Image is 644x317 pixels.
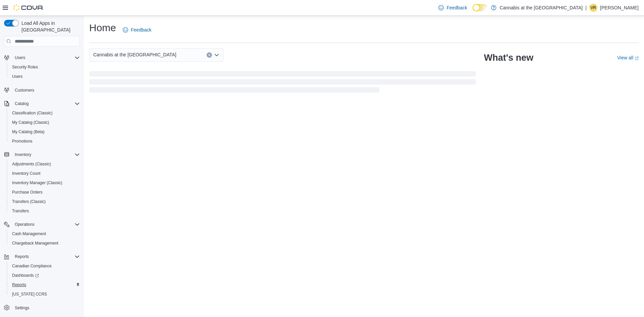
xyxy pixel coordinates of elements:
[9,262,54,270] a: Canadian Compliance
[9,188,45,196] a: Purchase Orders
[7,169,83,178] button: Inventory Count
[12,292,47,297] span: [US_STATE] CCRS
[9,137,35,145] a: Promotions
[600,4,639,12] p: [PERSON_NAME]
[589,4,597,12] div: Veerinder Raien
[7,271,83,280] a: Dashboards
[9,160,80,168] span: Adjustments (Classic)
[9,281,80,289] span: Reports
[93,51,176,59] span: Cannabis at the [GEOGRAPHIC_DATA]
[591,4,596,12] span: VR
[15,101,29,106] span: Catalog
[15,305,29,311] span: Settings
[9,72,80,81] span: Users
[12,139,33,144] span: Promotions
[12,304,32,312] a: Settings
[12,220,37,228] button: Operations
[9,72,25,81] a: Users
[9,198,80,206] span: Transfers (Classic)
[484,52,533,63] h2: What's new
[12,282,26,287] span: Reports
[9,207,32,215] a: Transfers
[9,198,48,206] a: Transfers (Classic)
[473,4,488,11] input: Dark Mode
[446,4,467,11] span: Feedback
[7,289,83,299] button: [US_STATE] CCRS
[15,222,35,227] span: Operations
[9,169,43,177] a: Inventory Count
[9,179,80,187] span: Inventory Manager (Classic)
[1,303,83,313] button: Settings
[12,120,49,125] span: My Catalog (Classic)
[12,273,39,278] span: Dashboards
[9,188,80,196] span: Purchase Orders
[9,128,80,136] span: My Catalog (Beta)
[12,151,80,159] span: Inventory
[12,253,80,261] span: Reports
[7,261,83,271] button: Canadian Compliance
[9,230,49,238] a: Cash Management
[9,239,80,247] span: Chargeback Management
[1,85,83,95] button: Customers
[12,110,53,116] span: Classification (Classic)
[12,86,80,94] span: Customers
[7,118,83,127] button: My Catalog (Classic)
[9,262,80,270] span: Canadian Compliance
[9,179,65,187] a: Inventory Manager (Classic)
[9,239,61,247] a: Chargeback Management
[9,290,50,298] a: [US_STATE] CCRS
[9,271,80,279] span: Dashboards
[15,88,34,93] span: Customers
[12,304,80,312] span: Settings
[7,62,83,72] button: Security Roles
[7,108,83,118] button: Classification (Classic)
[120,23,154,37] a: Feedback
[207,52,212,58] button: Clear input
[12,129,45,135] span: My Catalog (Beta)
[214,52,219,58] button: Open list of options
[131,27,151,33] span: Feedback
[9,118,52,126] a: My Catalog (Classic)
[7,178,83,188] button: Inventory Manager (Classic)
[1,99,83,108] button: Catalog
[12,220,80,228] span: Operations
[12,263,52,269] span: Canadian Compliance
[9,281,29,289] a: Reports
[9,63,80,71] span: Security Roles
[9,160,54,168] a: Adjustments (Classic)
[436,1,470,14] a: Feedback
[12,231,46,236] span: Cash Management
[12,199,46,204] span: Transfers (Classic)
[19,20,80,33] span: Load All Apps in [GEOGRAPHIC_DATA]
[12,151,34,159] button: Inventory
[585,4,587,12] p: |
[89,72,476,94] span: Loading
[7,127,83,137] button: My Catalog (Beta)
[7,206,83,216] button: Transfers
[9,207,80,215] span: Transfers
[7,159,83,169] button: Adjustments (Classic)
[9,109,55,117] a: Classification (Classic)
[7,72,83,81] button: Users
[9,118,80,126] span: My Catalog (Classic)
[617,55,639,60] a: View allExternal link
[9,169,80,177] span: Inventory Count
[15,152,31,157] span: Inventory
[9,128,47,136] a: My Catalog (Beta)
[12,171,41,176] span: Inventory Count
[7,188,83,197] button: Purchase Orders
[9,63,41,71] a: Security Roles
[12,100,80,108] span: Catalog
[9,137,80,145] span: Promotions
[9,230,80,238] span: Cash Management
[12,190,43,195] span: Purchase Orders
[15,254,29,259] span: Reports
[13,4,44,11] img: Cova
[12,54,28,62] button: Users
[9,290,80,298] span: Washington CCRS
[1,252,83,261] button: Reports
[12,161,51,167] span: Adjustments (Classic)
[15,55,25,60] span: Users
[7,239,83,248] button: Chargeback Management
[7,137,83,146] button: Promotions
